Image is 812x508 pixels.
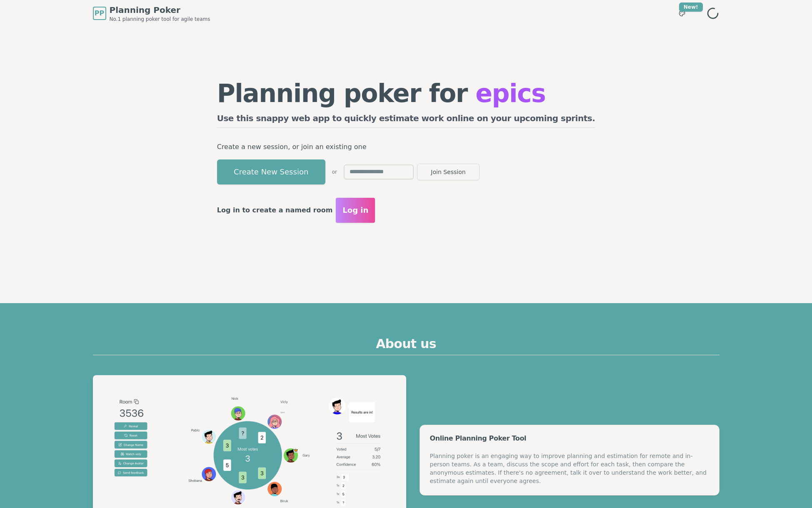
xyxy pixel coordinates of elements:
button: Create New Session [217,159,325,184]
p: Create a new session, or join an existing one [217,141,595,153]
span: epics [475,79,545,108]
p: Log in to create a named room [217,204,333,216]
h2: About us [93,336,720,355]
span: or [332,169,337,175]
span: Planning Poker [110,4,210,16]
span: Log in [342,204,368,216]
div: New! [679,2,703,12]
span: No.1 planning poker tool for agile teams [110,16,210,22]
h1: Planning poker for [217,81,595,106]
a: PPPlanning PokerNo.1 planning poker tool for agile teams [93,4,210,22]
button: Join Session [417,164,480,180]
div: Online Planning Poker Tool [430,435,709,442]
button: New! [675,6,690,21]
button: Log in [336,198,375,223]
h2: Use this snappy web app to quickly estimate work online on your upcoming sprints. [217,112,595,128]
div: Planning poker is an engaging way to improve planning and estimation for remote and in-person tea... [430,452,709,485]
span: PP [95,8,104,18]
